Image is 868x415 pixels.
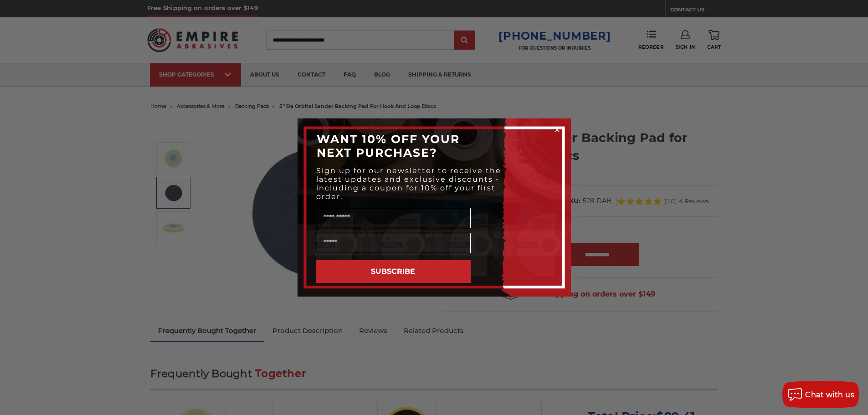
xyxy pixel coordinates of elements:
span: Sign up for our newsletter to receive the latest updates and exclusive discounts - including a co... [316,166,501,201]
span: WANT 10% OFF YOUR NEXT PURCHASE? [317,132,460,159]
input: Email [316,233,471,253]
button: Chat with us [782,381,859,408]
button: SUBSCRIBE [316,260,471,283]
button: Close dialog [553,125,562,134]
span: Chat with us [805,390,854,399]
